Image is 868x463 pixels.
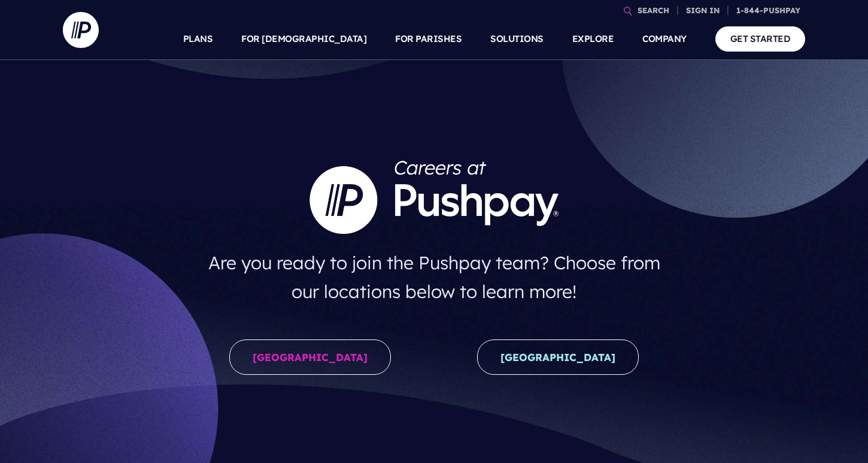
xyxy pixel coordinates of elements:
a: GET STARTED [715,26,806,51]
h4: Are you ready to join the Pushpay team? Choose from our locations below to learn more! [196,243,672,311]
a: FOR PARISHES [395,18,462,60]
a: [GEOGRAPHIC_DATA] [229,339,391,375]
a: EXPLORE [572,18,614,60]
a: [GEOGRAPHIC_DATA] [477,339,639,375]
a: COMPANY [642,18,687,60]
a: PLANS [183,18,213,60]
a: FOR [DEMOGRAPHIC_DATA] [241,18,366,60]
a: SOLUTIONS [490,18,544,60]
